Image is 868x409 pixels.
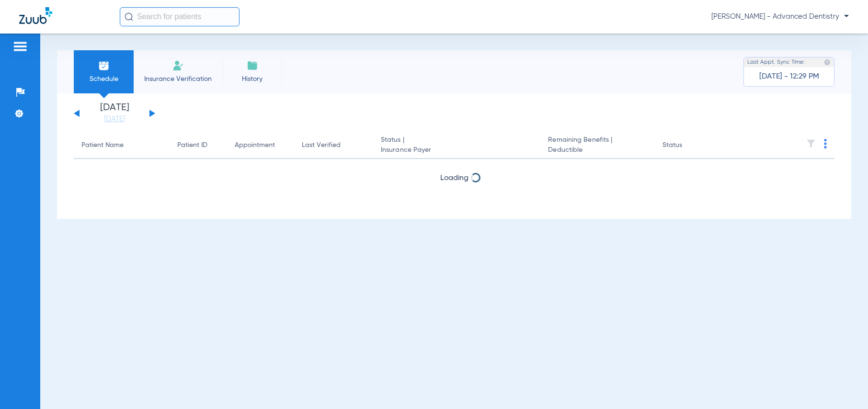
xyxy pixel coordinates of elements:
[98,60,110,71] img: Schedule
[235,140,275,150] div: Appointment
[824,139,827,148] img: group-dot-blue.svg
[381,145,533,155] span: Insurance Payer
[548,145,647,155] span: Deductible
[302,140,341,150] div: Last Verified
[172,60,184,71] img: Manual Insurance Verification
[302,140,365,150] div: Last Verified
[824,59,831,66] img: last sync help info
[125,12,133,21] img: Search Icon
[120,7,240,26] input: Search for patients
[86,114,143,124] a: [DATE]
[141,74,215,84] span: Insurance Verification
[759,72,819,81] span: [DATE] - 12:29 PM
[229,74,275,84] span: History
[86,103,143,124] li: [DATE]
[655,132,720,159] th: Status
[81,74,126,84] span: Schedule
[19,7,52,24] img: Zuub Logo
[12,41,28,52] img: hamburger-icon
[806,139,816,148] img: filter.svg
[440,174,468,182] span: Loading
[81,140,162,150] div: Patient Name
[81,140,124,150] div: Patient Name
[247,60,258,71] img: History
[373,132,540,159] th: Status |
[235,140,286,150] div: Appointment
[540,132,654,159] th: Remaining Benefits |
[177,140,207,150] div: Patient ID
[747,57,805,67] span: Last Appt. Sync Time:
[177,140,219,150] div: Patient ID
[711,12,849,22] span: [PERSON_NAME] - Advanced Dentistry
